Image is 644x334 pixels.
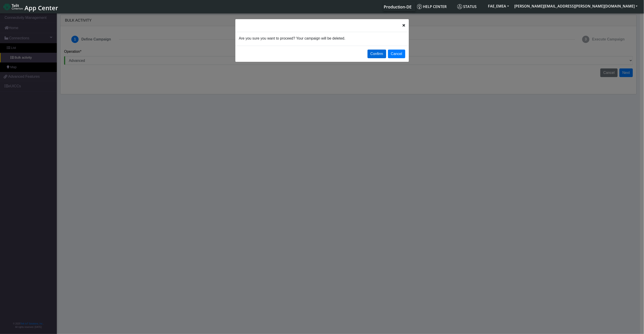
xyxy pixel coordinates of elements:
[457,4,477,9] span: Status
[512,2,640,10] button: [PERSON_NAME][EMAIL_ADDRESS][PERSON_NAME][DOMAIN_NAME]
[25,4,58,12] span: App Center
[417,4,422,9] img: knowledge.svg
[368,50,386,58] button: Confirm
[417,4,447,9] span: Help center
[383,2,412,11] a: Your current platform instance
[485,2,512,10] button: FAE_EMEA
[384,4,412,10] span: Production-DE
[4,3,23,10] img: logo-telit-cinterion-gw-new.png
[457,4,462,9] img: status.svg
[236,36,409,41] div: Are you sure you want to proceed? Your campaign will be deleted.
[388,50,405,58] button: Cancel
[403,23,405,28] span: Close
